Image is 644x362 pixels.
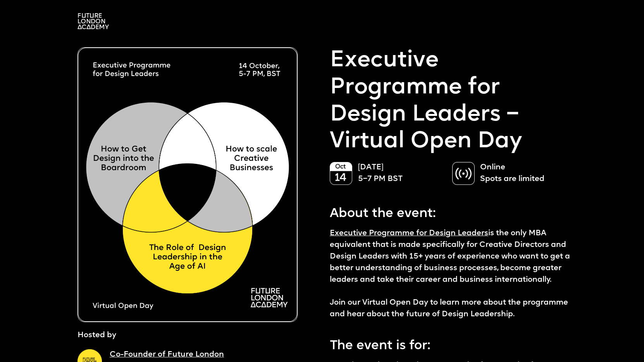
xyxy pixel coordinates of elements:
p: is the only MBA equivalent that is made specifically for Creative Directors and Design Leaders wi... [330,228,574,321]
p: Hosted by [77,330,116,341]
p: Executive Programme for Design Leaders – Virtual Open Day [330,47,574,155]
p: The event is for: [330,332,574,356]
p: About the event: [330,200,574,224]
p: Online Spots are limited [480,162,567,185]
img: A logo saying in 3 lines: Future London Academy [77,13,109,29]
p: [DATE] 5–7 PM BST [358,162,444,185]
a: Executive Programme for Design Leaders [330,229,488,237]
